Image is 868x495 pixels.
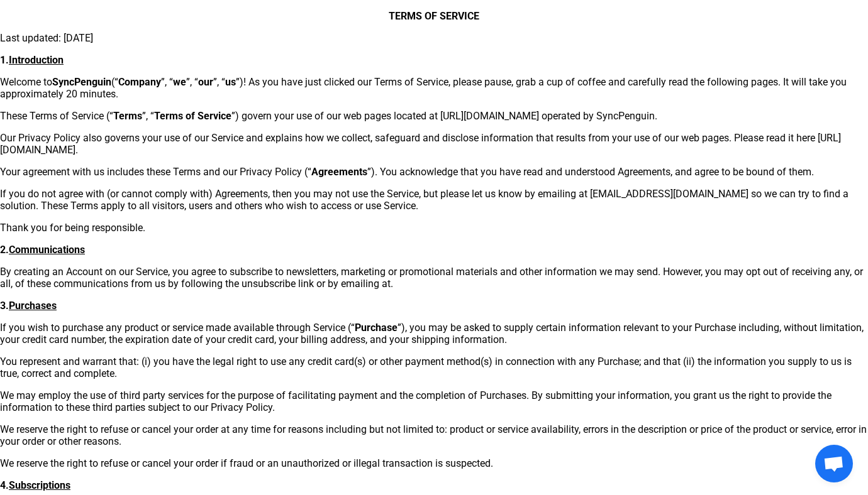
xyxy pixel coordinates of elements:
[118,76,161,88] strong: Company
[9,300,57,312] u: Purchases
[311,166,367,178] strong: Agreements
[225,76,236,88] strong: us
[113,110,142,122] strong: Terms
[355,322,398,334] strong: Purchase
[9,244,85,256] u: Communications
[9,479,70,491] u: Subscriptions
[198,76,213,88] strong: our
[52,76,111,88] strong: SyncPenguin
[9,54,64,66] u: Introduction
[815,445,853,482] a: Open chat
[389,10,479,22] strong: TERMS OF SERVICE
[173,76,186,88] strong: we
[154,110,231,122] strong: Terms of Service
